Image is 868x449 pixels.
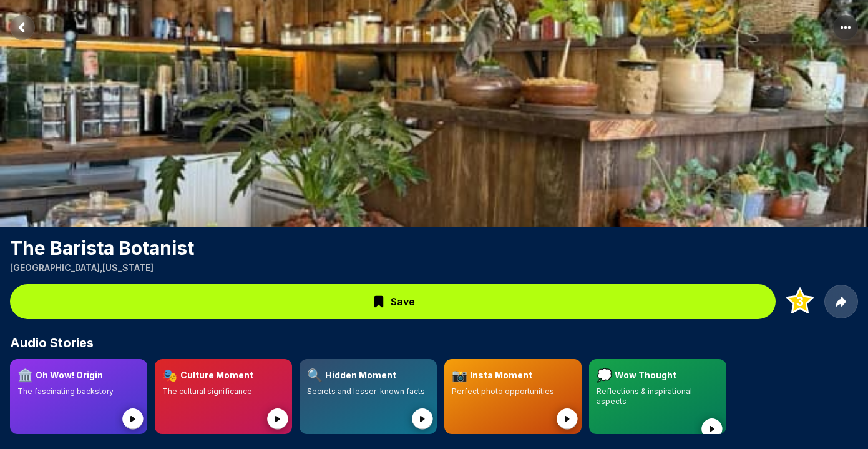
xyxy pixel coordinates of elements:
button: Save [10,284,776,319]
button: Return to previous page [10,15,35,40]
p: Reflections & inspirational aspects [597,387,719,407]
button: Add to Top 3 [783,285,817,318]
button: More options [833,15,858,40]
text: 3 [796,294,804,309]
span: 📸 [452,367,467,384]
span: 🔍 [307,367,323,384]
span: 🏛️ [17,367,33,384]
p: Secrets and lesser-known facts [307,387,429,397]
span: Audio Stories [10,334,94,352]
span: Save [391,294,415,309]
span: 🎭 [162,367,178,384]
h3: Insta Moment [470,369,532,382]
h1: The Barista Botanist [10,237,858,259]
p: The fascinating backstory [17,387,140,397]
span: 💭 [597,367,612,384]
h3: Wow Thought [615,369,676,382]
p: Perfect photo opportunities [452,387,574,397]
p: The cultural significance [162,387,285,397]
p: [GEOGRAPHIC_DATA] , [US_STATE] [10,262,858,274]
h3: Hidden Moment [325,369,396,382]
h3: Oh Wow! Origin [36,369,103,382]
h3: Culture Moment [180,369,253,382]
